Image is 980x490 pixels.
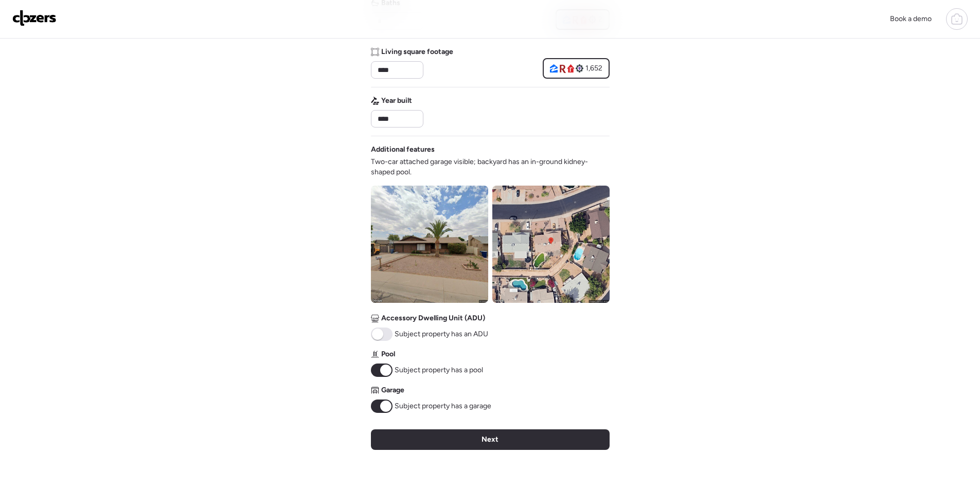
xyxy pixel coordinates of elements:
span: Year built [381,96,412,106]
span: Subject property has an ADU [395,329,488,339]
span: Subject property has a pool [395,365,483,375]
span: Garage [381,385,404,395]
span: Pool [381,349,395,359]
span: Subject property has a garage [395,401,491,411]
span: Accessory Dwelling Unit (ADU) [381,313,485,323]
span: Two-car attached garage visible; backyard has an in-ground kidney-shaped pool. [371,157,610,177]
span: 1,652 [585,63,602,74]
span: Additional features [371,144,435,155]
span: Living square footage [381,47,453,57]
span: Book a demo [890,14,932,23]
span: Next [482,434,498,445]
img: Logo [12,10,57,26]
